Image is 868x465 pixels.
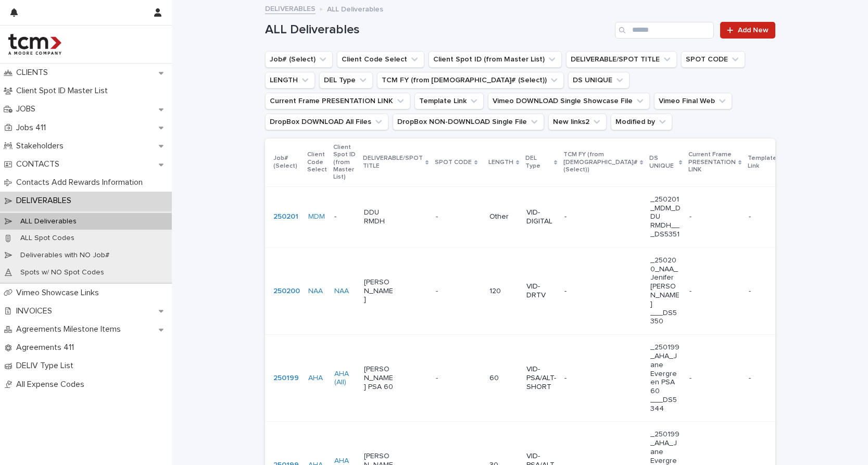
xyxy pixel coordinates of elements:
p: VID-DIGITAL [526,208,556,226]
a: 250199 [273,374,299,383]
img: 4hMmSqQkux38exxPVZHQ [8,34,61,55]
p: INVOICES [12,306,60,316]
button: Modified by [611,114,672,130]
p: - [749,372,753,383]
button: DropBox NON-DOWNLOAD Single File [393,114,544,130]
p: 120 [489,287,518,296]
p: TCM FY (from [DEMOGRAPHIC_DATA]# (Select)) [563,149,637,175]
p: DELIV Type List [12,361,82,371]
a: NAA [308,287,323,296]
a: NAA [334,287,349,296]
p: - [564,287,595,296]
p: Vimeo Showcase Links [12,288,107,298]
button: Current Frame PRESENTATION LINK [265,93,410,109]
p: - [436,285,440,296]
button: Client Spot ID (from Master List) [429,51,562,68]
button: SPOT CODE [681,51,745,68]
p: Client Spot ID Master List [12,86,116,96]
p: DS UNIQUE [649,153,676,172]
p: SPOT CODE [435,157,472,168]
p: LENGTH [488,157,513,168]
p: ALL Deliverables [327,3,383,14]
p: - [689,372,694,383]
p: Agreements Milestone Items [12,324,129,334]
p: - [689,210,694,221]
p: VID-PSA/ALT-SHORT [526,365,556,391]
p: - [436,372,440,383]
a: 250200 [273,287,300,296]
p: Jobs 411 [12,123,54,133]
p: - [564,212,595,221]
p: - [689,285,694,296]
p: Stakeholders [12,141,72,151]
p: Spots w/ NO Spot Codes [12,268,112,277]
p: DEL Type [525,153,551,172]
button: New links2 [548,114,607,130]
button: LENGTH [265,72,315,89]
p: - [749,285,753,296]
input: Search [615,22,714,39]
button: Job# (Select) [265,51,333,68]
button: Vimeo DOWNLOAD Single Showcase File [488,93,650,109]
button: DEL Type [319,72,373,89]
p: ALL Spot Codes [12,234,83,243]
button: DropBox DOWNLOAD All Files [265,114,388,130]
a: AHA [308,374,323,383]
p: - [749,210,753,221]
p: All Expense Codes [12,380,93,389]
a: DELIVERABLES [265,2,316,14]
span: Add New [738,27,769,34]
p: CONTACTS [12,159,68,169]
p: ALL Deliverables [12,217,85,226]
p: - [436,210,440,221]
p: DDU RMDH [364,208,395,226]
p: DELIVERABLES [12,196,80,206]
p: Client Spot ID (from Master List) [333,142,357,183]
p: _250200_NAA_Jenifer [PERSON_NAME] ___DS5350 [650,256,681,326]
p: Other [489,212,518,221]
p: VID-DRTV [526,282,556,300]
p: Deliverables with NO Job# [12,251,118,260]
p: Current Frame PRESENTATION LINK [688,149,736,175]
p: DELIVERABLE/SPOT TITLE [363,153,423,172]
p: [PERSON_NAME] [364,278,395,304]
h1: ALL Deliverables [265,22,611,37]
p: _250201_MDM_DDU RMDH___DS5351 [650,195,681,239]
p: Agreements 411 [12,343,82,353]
p: Template Link [748,153,777,172]
p: CLIENTS [12,68,56,78]
p: Contacts Add Rewards Information [12,178,151,187]
button: DELIVERABLE/SPOT TITLE [566,51,677,68]
p: [PERSON_NAME] PSA 60 [364,365,395,391]
button: Template Link [414,93,484,109]
p: - [334,212,356,221]
a: Add New [720,22,775,39]
button: TCM FY (from Job# (Select)) [377,72,564,89]
button: Vimeo Final Web [654,93,732,109]
p: _250199_AHA_Jane Evergreen PSA 60 ___DS5344 [650,343,681,413]
a: AHA (All) [334,370,356,387]
p: Client Code Select [307,149,327,175]
p: Job# (Select) [273,153,301,172]
p: JOBS [12,104,44,114]
p: 60 [489,374,518,383]
a: MDM [308,212,325,221]
a: 250201 [273,212,298,221]
button: DS UNIQUE [568,72,630,89]
button: Client Code Select [337,51,424,68]
p: - [564,374,595,383]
